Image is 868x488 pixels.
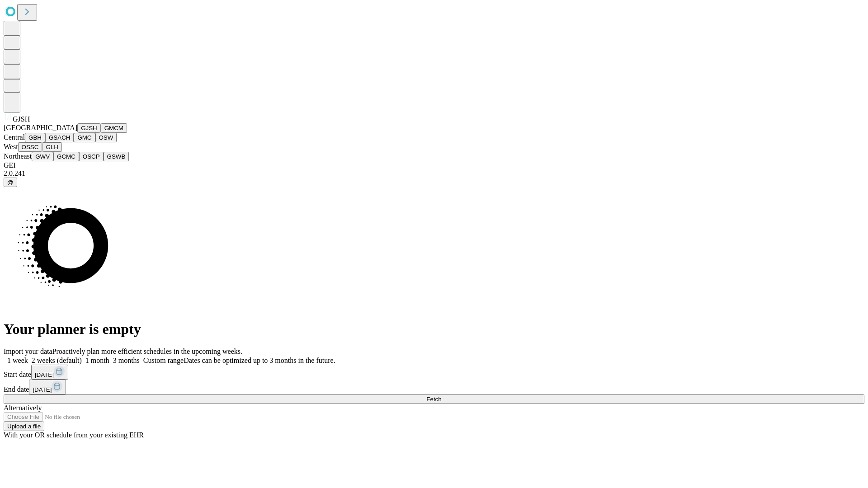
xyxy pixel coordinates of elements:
[4,143,18,150] span: West
[426,396,441,403] span: Fetch
[53,152,79,161] button: GCMC
[35,371,54,378] span: [DATE]
[4,152,32,160] span: Northeast
[77,123,101,133] button: GJSH
[25,133,45,142] button: GBH
[4,124,77,131] span: [GEOGRAPHIC_DATA]
[74,133,95,142] button: GMC
[79,152,104,161] button: OSCP
[4,380,864,394] div: End date
[143,357,184,364] span: Custom range
[4,365,864,380] div: Start date
[95,133,117,142] button: OSW
[18,142,42,152] button: OSSC
[104,152,129,161] button: GSWB
[85,357,109,364] span: 1 month
[52,347,242,355] span: Proactively plan more efficient schedules in the upcoming weeks.
[4,169,864,178] div: 2.0.241
[4,178,17,187] button: @
[13,115,30,123] span: GJSH
[42,142,61,152] button: GLH
[101,123,127,133] button: GMCM
[32,152,53,161] button: GWV
[4,133,25,141] span: Central
[32,357,82,364] span: 2 weeks (default)
[4,404,42,412] span: Alternatively
[7,357,28,364] span: 1 week
[33,386,52,393] span: [DATE]
[4,422,44,431] button: Upload a file
[4,321,864,338] h1: Your planner is empty
[29,380,66,394] button: [DATE]
[7,179,14,186] span: @
[184,357,335,364] span: Dates can be optimized up to 3 months in the future.
[31,365,68,380] button: [DATE]
[45,133,74,142] button: GSACH
[4,347,52,355] span: Import your data
[4,431,144,439] span: With your OR schedule from your existing EHR
[4,161,864,169] div: GEI
[4,394,864,404] button: Fetch
[113,357,140,364] span: 3 months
